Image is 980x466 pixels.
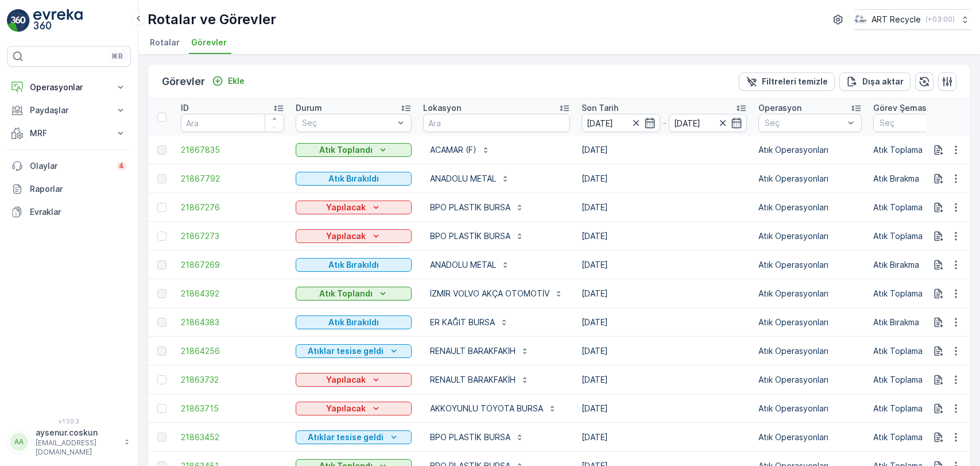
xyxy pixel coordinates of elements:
[308,432,384,443] p: Atıklar tesise geldi
[30,160,110,172] p: Olaylar
[423,198,531,217] button: BPO PLASTİK BURSA
[319,288,373,299] p: Atık Toplandı
[157,203,166,212] div: Toggle Row Selected
[576,365,753,394] td: [DATE]
[181,259,284,271] a: 21867269
[758,374,862,386] p: Atık Operasyonları
[576,136,753,164] td: [DATE]
[296,143,412,157] button: Atık Toplandı
[326,403,366,414] p: Yapılacak
[157,260,166,269] div: Toggle Row Selected
[839,72,911,91] button: Dışa aktar
[423,102,461,114] p: Lokasyon
[30,82,108,93] p: Operasyonlar
[423,114,570,132] input: Ara
[758,202,862,213] p: Atık Operasyonları
[576,394,753,423] td: [DATE]
[36,427,118,438] p: aysenur.coskun
[873,202,977,213] p: Atık Toplama
[758,345,862,357] p: Atık Operasyonları
[862,76,904,87] p: Dışa aktar
[181,403,284,414] a: 21863715
[873,144,977,156] p: Atık Toplama
[423,170,517,188] button: ANADOLU METAL
[181,202,284,213] a: 21867276
[33,9,83,32] img: logo_light-DOdMpM7g.png
[296,258,412,272] button: Atık Bırakıldı
[873,403,977,414] p: Atık Toplama
[758,230,862,242] p: Atık Operasyonları
[157,145,166,155] div: Toggle Row Selected
[7,76,131,99] button: Operasyonlar
[302,117,394,129] p: Seç
[308,345,384,357] p: Atıklar tesise geldi
[328,173,379,184] p: Atık Bırakıldı
[7,9,30,32] img: logo
[296,172,412,186] button: Atık Bırakıldı
[181,173,284,184] a: 21867792
[30,128,108,139] p: MRF
[157,318,166,327] div: Toggle Row Selected
[873,432,977,443] p: Atık Toplama
[328,317,379,328] p: Atık Bırakıldı
[873,374,977,386] p: Atık Toplama
[430,374,516,386] p: RENAULT BARAKFAKİH
[576,308,753,337] td: [DATE]
[296,373,412,387] button: Yapılacak
[758,432,862,443] p: Atık Operasyonları
[423,399,564,418] button: AKKOYUNLU TOYOTA BURSA
[150,37,180,48] span: Rotalar
[576,251,753,279] td: [DATE]
[157,346,166,356] div: Toggle Row Selected
[576,193,753,222] td: [DATE]
[7,178,131,201] a: Raporlar
[7,122,131,145] button: MRF
[576,423,753,452] td: [DATE]
[430,432,510,443] p: BPO PLASTİK BURSA
[328,259,379,271] p: Atık Bırakıldı
[296,229,412,243] button: Yapılacak
[430,317,495,328] p: ER KAĞIT BURSA
[296,344,412,358] button: Atıklar tesise geldi
[762,76,828,87] p: Filtreleri temizle
[663,116,667,130] p: -
[296,287,412,301] button: Atık Toplandı
[119,161,124,171] p: 4
[430,259,496,271] p: ANADOLU METAL
[111,52,123,61] p: ⌘B
[873,173,977,184] p: Atık Bırakma
[880,117,959,129] p: Seç
[181,102,189,114] p: ID
[326,374,366,386] p: Yapılacak
[739,72,835,91] button: Filtreleri temizle
[423,284,570,303] button: İZMİR VOLVO AKÇA OTOMOTİV
[228,75,245,87] p: Ekle
[296,102,322,114] p: Durum
[582,102,618,114] p: Son Tarih
[181,432,284,443] a: 21863452
[669,114,747,132] input: dd/mm/yyyy
[758,259,862,271] p: Atık Operasyonları
[925,15,955,24] p: ( +03:00 )
[10,433,28,451] div: AA
[854,9,971,30] button: ART Recycle(+03:00)
[873,317,977,328] p: Atık Bırakma
[296,315,412,329] button: Atık Bırakıldı
[576,222,753,251] td: [DATE]
[758,102,801,114] p: Operasyon
[758,317,862,328] p: Atık Operasyonları
[430,345,516,357] p: RENAULT BARAKFAKİH
[181,317,284,328] a: 21864383
[765,117,844,129] p: Seç
[181,345,284,357] a: 21864256
[30,183,126,195] p: Raporlar
[181,374,284,386] span: 21863732
[7,99,131,122] button: Paydaşlar
[423,313,516,332] button: ER KAĞIT BURSA
[326,202,366,213] p: Yapılacak
[430,230,510,242] p: BPO PLASTİK BURSA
